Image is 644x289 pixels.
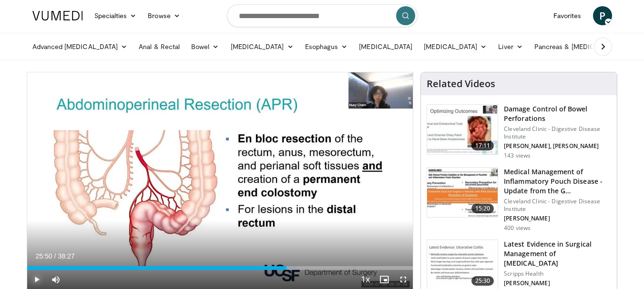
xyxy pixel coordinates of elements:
a: Esophagus [299,37,354,56]
button: Play [27,270,46,289]
input: Search topics, interventions [227,4,418,27]
img: 9563fa7c-1501-4542-9566-b82c8a86e130.150x105_q85_crop-smart_upscale.jpg [427,168,498,217]
p: [PERSON_NAME] [504,279,611,287]
a: [MEDICAL_DATA] [225,37,299,56]
h3: Medical Management of Inflammatory Pouch Disease - Update from the G… [504,167,611,196]
p: [PERSON_NAME], [PERSON_NAME] [504,142,611,150]
p: 400 views [504,224,531,232]
img: VuMedi Logo [32,11,83,20]
span: 25:50 [36,252,52,260]
a: Liver [492,37,528,56]
div: Progress Bar [27,266,413,270]
a: P [593,6,612,25]
p: Cleveland Clinic - Digestive Disease Institute [504,125,611,140]
p: Scripps Health [504,270,611,278]
h3: Latest Evidence in Surgical Management of [MEDICAL_DATA] [504,239,611,268]
a: Advanced [MEDICAL_DATA] [27,37,133,56]
a: Pancreas & [MEDICAL_DATA] [529,37,640,56]
a: Specialties [89,6,143,25]
span: / [54,252,56,260]
span: 17:11 [471,141,494,150]
a: 15:20 Medical Management of Inflammatory Pouch Disease - Update from the G… Cleveland Clinic - Di... [427,167,611,232]
button: Mute [46,270,65,289]
a: Bowel [185,37,225,56]
a: Browse [142,6,186,25]
img: 84ad4d88-1369-491d-9ea2-a1bba70c4e36.150x105_q85_crop-smart_upscale.jpg [427,105,498,154]
h4: Related Videos [427,78,495,90]
span: 25:30 [471,276,494,286]
span: 15:20 [471,204,494,213]
p: [PERSON_NAME] [504,215,611,222]
a: Anal & Rectal [133,37,185,56]
a: Favorites [548,6,587,25]
h3: Damage Control of Bowel Perforations [504,104,611,123]
a: 17:11 Damage Control of Bowel Perforations Cleveland Clinic - Digestive Disease Institute [PERSON... [427,104,611,159]
button: Playback Rate [356,270,375,289]
p: 143 views [504,152,531,159]
button: Fullscreen [394,270,413,289]
span: 38:27 [58,252,74,260]
a: [MEDICAL_DATA] [353,37,418,56]
a: [MEDICAL_DATA] [418,37,492,56]
p: Cleveland Clinic - Digestive Disease Institute [504,198,611,213]
button: Enable picture-in-picture mode [375,270,394,289]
